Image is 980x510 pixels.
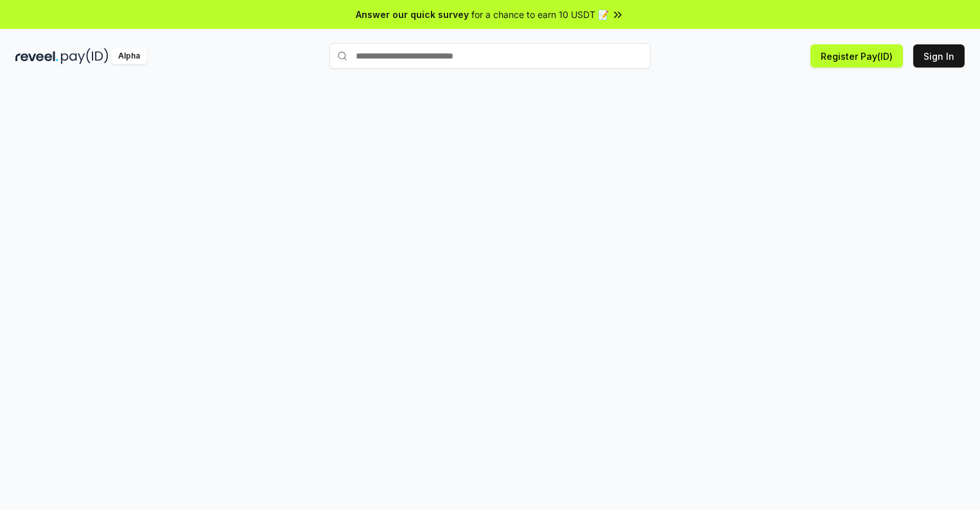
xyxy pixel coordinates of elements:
[15,48,58,64] img: reveel_dark
[471,8,609,21] span: for a chance to earn 10 USDT 📝
[61,48,109,64] img: pay_id
[913,44,965,68] button: Sign In
[111,48,147,64] div: Alpha
[356,8,469,21] span: Answer our quick survey
[810,44,903,68] button: Register Pay(ID)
